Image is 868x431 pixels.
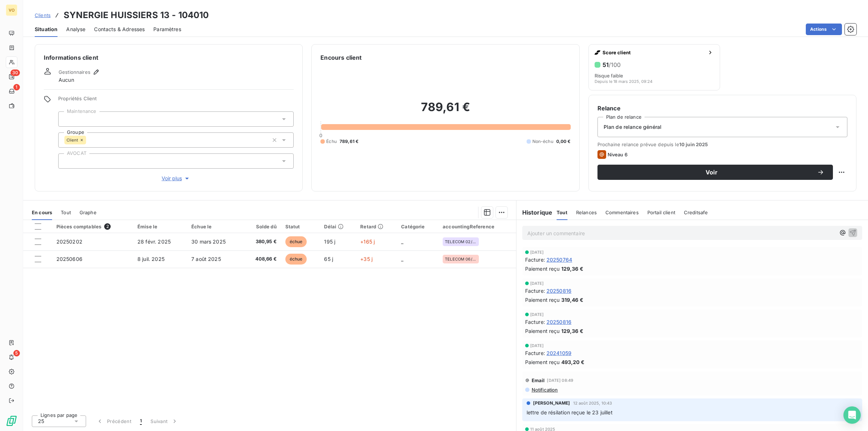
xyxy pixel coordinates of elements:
button: Voir plus [58,174,294,182]
button: 1 [136,414,146,429]
span: Clients [35,12,51,18]
button: Voir [597,165,833,180]
span: Relances [576,210,597,215]
span: 5 [13,350,20,356]
span: Paiement reçu [525,358,560,366]
button: Actions [806,24,842,35]
span: Échu [326,138,337,145]
span: /100 [609,61,621,68]
span: [PERSON_NAME] [533,400,570,406]
span: 20250202 [56,238,82,245]
div: VO [6,4,17,16]
span: Facture : [525,287,545,295]
span: 408,66 € [247,255,277,263]
span: +35 j [360,256,373,262]
span: 7 août 2025 [191,256,221,262]
div: Retard [360,224,392,229]
span: +165 j [360,238,375,245]
div: Échue le [191,224,238,229]
div: Pièces comptables [56,223,129,230]
input: Ajouter une valeur [64,158,70,164]
span: Tout [557,210,567,215]
span: Client [67,138,78,142]
span: Portail client [647,210,675,215]
span: Situation [35,26,58,33]
span: Prochaine relance prévue depuis le [597,141,847,147]
div: accountingReference [443,224,512,229]
span: 1 [140,418,142,425]
span: 20250816 [546,287,571,295]
span: Score client [603,50,705,55]
div: Catégorie [401,224,434,229]
h6: Relance [597,104,847,113]
span: 28 févr. 2025 [137,238,171,245]
span: 20250764 [546,256,572,263]
span: Niveau 6 [608,152,627,157]
span: Paiement reçu [525,296,560,304]
span: 129,36 € [561,327,583,335]
span: 380,95 € [247,238,277,245]
span: Notification [531,387,558,393]
div: Statut [285,224,316,229]
span: Contacts & Adresses [94,26,145,33]
span: 20241059 [546,349,571,357]
span: Paramètres [153,26,181,33]
span: Paiement reçu [525,265,560,272]
span: Commentaires [605,210,639,215]
span: 129,36 € [561,265,583,272]
h3: SYNERGIE HUISSIERS 13 - 104010 [64,9,209,22]
img: Logo LeanPay [6,415,17,427]
input: Ajouter une valeur [86,137,92,143]
span: Aucun [59,76,74,84]
span: [DATE] 08:49 [547,378,573,383]
span: 20250606 [56,256,82,262]
span: 0,00 € [556,138,571,145]
span: Risque faible [595,73,623,79]
span: TELECOM 06/25 [445,257,477,261]
span: En cours [32,210,52,215]
span: 30 mars 2025 [191,238,226,245]
span: 10 juin 2025 [679,141,708,147]
h6: Informations client [44,53,294,62]
span: Voir plus [162,175,191,182]
span: 789,61 € [340,138,358,145]
div: Émise le [137,224,183,229]
span: [DATE] [530,343,544,348]
span: Analyse [66,26,85,33]
span: [DATE] [530,250,544,254]
span: Non-échu [532,138,553,145]
span: _ [401,256,403,262]
a: Clients [35,12,51,19]
span: 30 [10,69,20,76]
span: Facture : [525,256,545,263]
span: Depuis le 18 mars 2025, 09:24 [595,79,652,84]
div: Open Intercom Messenger [843,406,861,424]
span: 195 j [324,238,335,245]
span: _ [401,238,403,245]
h6: 51 [603,61,621,68]
span: Tout [61,210,71,215]
span: TELECOM 02/25 [445,240,477,244]
span: Facture : [525,318,545,326]
button: Précédent [92,414,136,429]
div: Délai [324,224,352,229]
span: échue [285,254,307,265]
span: 12 août 2025, 10:43 [573,401,612,405]
h6: Historique [516,208,553,217]
span: 8 juil. 2025 [137,256,165,262]
input: Ajouter une valeur [64,116,70,122]
div: Solde dû [247,224,277,229]
span: 20250816 [546,318,571,326]
h6: Encours client [320,53,362,62]
button: Score client51/100Risque faibleDepuis le 18 mars 2025, 09:24 [588,44,720,90]
span: Creditsafe [684,210,708,215]
span: Propriétés Client [58,96,294,106]
span: Voir [606,169,817,175]
span: [DATE] [530,281,544,286]
span: 25 [38,418,44,425]
h2: 789,61 € [320,100,570,122]
span: 493,20 € [561,358,584,366]
span: échue [285,236,307,247]
span: Paiement reçu [525,327,560,335]
span: Facture : [525,349,545,357]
